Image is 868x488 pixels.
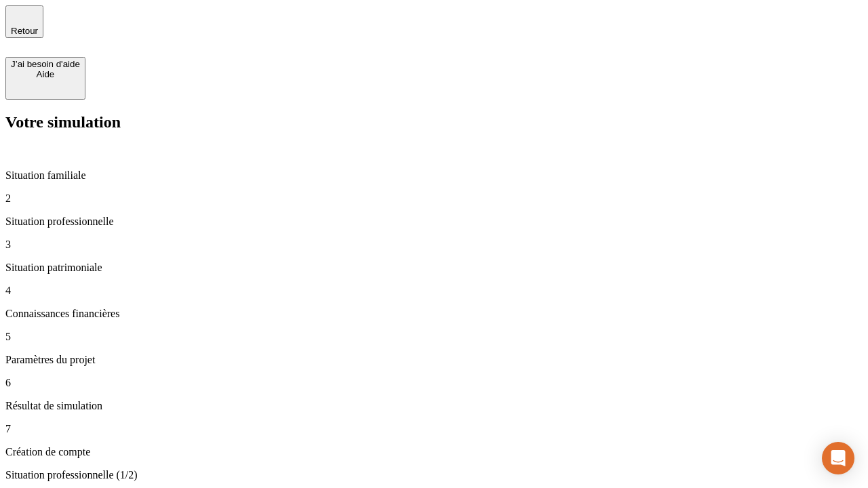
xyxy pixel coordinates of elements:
div: Aide [11,69,80,79]
h2: Votre simulation [5,113,863,131]
p: 2 [5,192,863,205]
p: Situation professionnelle [5,216,863,228]
button: J’ai besoin d'aideAide [5,57,85,100]
div: Open Intercom Messenger [822,442,854,474]
p: Situation professionnelle (1/2) [5,469,863,481]
span: Retour [11,26,38,36]
p: 5 [5,331,863,343]
div: J’ai besoin d'aide [11,59,80,69]
p: 7 [5,423,863,435]
p: 6 [5,377,863,389]
p: Situation patrimoniale [5,262,863,274]
p: 3 [5,239,863,251]
p: Situation familiale [5,169,863,182]
p: Connaissances financières [5,308,863,320]
p: Résultat de simulation [5,400,863,412]
p: Création de compte [5,446,863,458]
button: Retour [5,5,43,38]
p: Paramètres du projet [5,354,863,366]
p: 4 [5,285,863,297]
